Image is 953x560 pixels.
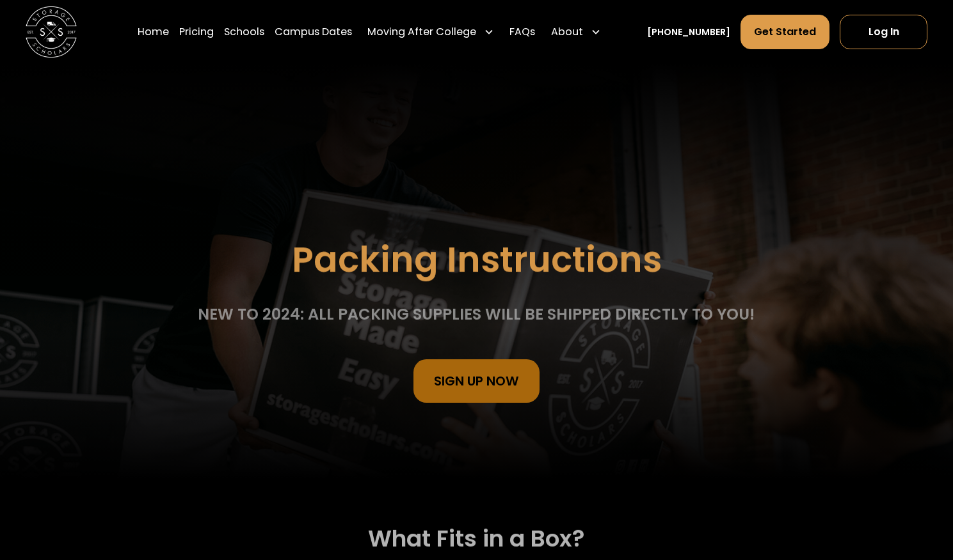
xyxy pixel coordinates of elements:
[840,15,927,49] a: Log In
[368,525,585,552] h2: What Fits in a Box?
[292,240,662,279] h1: Packing Instructions
[362,14,499,50] div: Moving After College
[434,375,519,387] div: sign Up Now
[741,15,829,49] a: Get Started
[367,24,476,40] div: Moving After College
[138,14,169,50] a: Home
[179,14,214,50] a: Pricing
[26,6,77,58] a: home
[275,14,352,50] a: Campus Dates
[224,14,264,50] a: Schools
[647,26,730,39] a: [PHONE_NUMBER]
[551,24,583,40] div: About
[509,14,535,50] a: FAQs
[26,6,77,58] img: Storage Scholars main logo
[413,359,540,403] a: sign Up Now
[546,14,606,50] div: About
[198,304,755,325] div: NEW TO 2024: All packing supplies will be shipped directly to you!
